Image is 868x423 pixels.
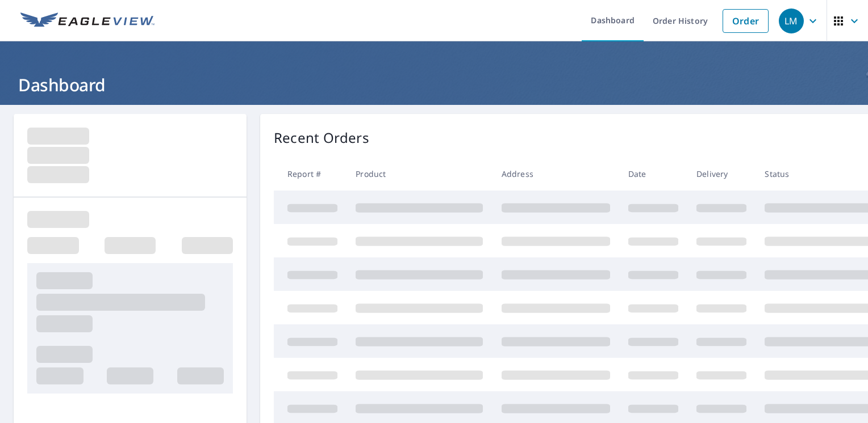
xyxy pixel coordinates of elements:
th: Address [493,157,619,191]
p: Recent Orders [274,128,369,148]
a: Order [723,9,769,33]
th: Product [347,157,492,191]
th: Report # [274,157,347,191]
img: EV Logo [20,12,155,29]
th: Date [619,157,687,191]
div: LM [779,9,804,33]
th: Delivery [687,157,756,191]
h1: Dashboard [14,73,854,96]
